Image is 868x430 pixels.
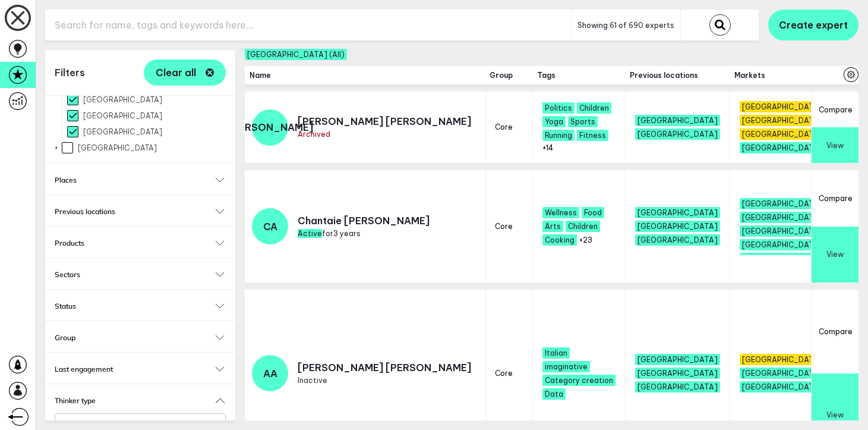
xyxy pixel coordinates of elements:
[740,354,825,365] span: South America
[542,143,553,152] button: +14
[263,221,277,233] span: CA
[740,368,825,379] span: United States of America
[812,127,858,163] button: View
[635,381,720,393] span: Netherlands
[740,142,825,153] span: North America
[579,236,592,244] button: +23
[577,21,674,30] span: Showing 61 of 690 experts
[298,130,330,139] span: Archived
[635,221,720,232] span: Peru
[542,234,577,246] span: Cooking
[67,94,78,105] input: [GEOGRAPHIC_DATA]
[298,215,430,227] p: Chantaie [PERSON_NAME]
[740,198,825,209] span: Jamaica
[298,115,471,127] p: [PERSON_NAME] [PERSON_NAME]
[55,365,226,373] button: Last engagement
[566,221,600,232] span: Children
[250,71,481,80] span: Name
[495,123,513,131] span: core
[55,302,226,310] button: Status
[577,102,611,114] span: Children
[582,207,604,218] span: Food
[55,396,226,405] button: Thinker type
[542,130,575,141] span: Running
[62,142,226,153] label: [GEOGRAPHIC_DATA]
[740,128,825,140] span: Brazil
[740,212,825,223] span: Cuba
[298,229,361,238] span: for 3 years
[45,11,571,40] input: Search for name, tags and keywords here...
[577,130,608,141] span: Fitness
[144,59,226,86] button: Clear all
[635,115,720,126] span: Canada
[740,381,825,393] span: United Kingdom
[734,71,863,80] span: Markets
[779,19,848,31] span: Create expert
[812,290,858,373] button: Compare
[812,170,858,227] button: Compare
[55,238,226,247] button: Products
[55,333,226,342] button: Group
[55,207,226,216] button: Previous locations
[740,253,825,264] span: Dominican Republic
[812,92,858,127] button: Compare
[55,175,226,184] button: Places
[740,101,825,112] span: Argentina
[62,142,73,153] input: [GEOGRAPHIC_DATA]
[635,234,720,246] span: Rwanda
[537,71,620,80] span: Tags
[156,68,196,77] span: Clear all
[635,128,720,140] span: United Kingdom
[635,354,720,365] span: France
[67,126,226,137] label: [GEOGRAPHIC_DATA]
[635,207,720,218] span: Norway
[740,115,825,126] span: South America
[495,222,513,231] span: core
[245,49,347,60] span: South America (All)
[635,368,720,379] span: Italy
[298,362,471,373] p: [PERSON_NAME] [PERSON_NAME]
[542,116,566,127] span: Yoga
[67,126,78,137] input: [GEOGRAPHIC_DATA]
[263,368,277,379] span: AA
[812,227,858,283] button: View
[67,110,78,121] input: [GEOGRAPHIC_DATA]
[495,369,513,378] span: core
[67,110,226,121] label: [GEOGRAPHIC_DATA]
[740,225,825,237] span: Mexico
[67,94,226,105] label: [GEOGRAPHIC_DATA]
[740,239,825,250] span: Canada
[55,67,85,79] h1: Filters
[298,376,327,385] span: Inactive
[568,116,598,127] span: Sports
[298,229,322,238] span: Active
[55,270,226,279] button: Sectors
[490,71,528,80] span: Group
[542,347,570,359] span: Italian
[768,10,858,40] button: Create expert
[542,221,563,232] span: Arts
[630,71,725,80] span: Previous locations
[542,207,579,218] span: Wellness
[542,375,616,386] span: Category creation
[542,361,590,372] span: imaginative
[542,388,566,400] span: Data
[542,102,575,114] span: Politics
[228,121,313,133] span: [PERSON_NAME]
